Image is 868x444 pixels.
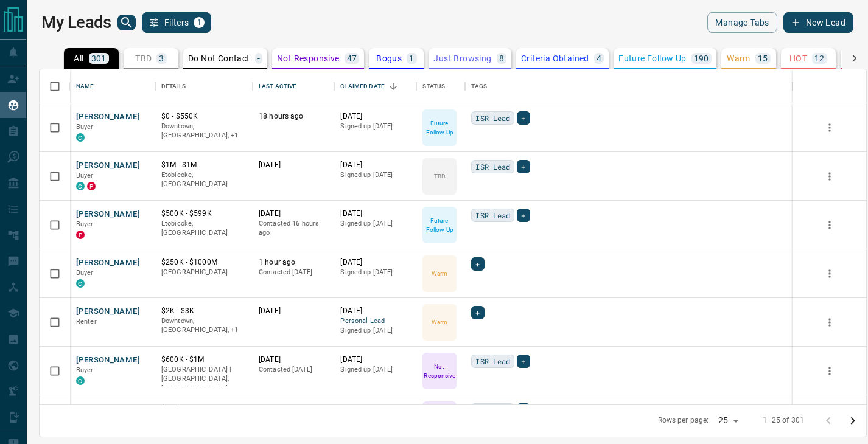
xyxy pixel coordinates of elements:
p: [DATE] [340,403,410,414]
p: [DATE] [259,355,328,365]
div: Last Active [253,69,334,103]
span: + [521,355,525,367]
p: 1 [409,54,414,63]
p: All [74,54,83,63]
p: Not Responsive [277,54,340,63]
div: + [471,257,484,271]
p: [DATE] [340,355,410,365]
p: Future Follow Up [424,119,455,137]
button: more [821,313,839,331]
span: Buyer [76,220,94,228]
p: Warm [432,317,447,327]
span: ISR Lead [475,112,510,124]
div: Details [161,69,186,103]
p: [DATE] [340,257,410,268]
p: $0 - $840K [161,403,247,414]
p: Etobicoke, [GEOGRAPHIC_DATA] [161,170,247,189]
p: [DATE] [259,160,328,170]
span: Buyer [76,123,94,131]
p: TBD [434,172,446,181]
p: Toronto [161,316,247,335]
div: Name [76,69,94,103]
button: [PERSON_NAME] [76,111,140,123]
button: [PERSON_NAME] [76,403,140,415]
span: + [521,112,525,124]
p: [DATE] [340,306,410,316]
p: [DATE] [340,111,410,122]
p: Signed up [DATE] [340,268,410,277]
button: [PERSON_NAME] [76,209,140,220]
p: Future Follow Up [424,216,455,234]
p: [GEOGRAPHIC_DATA] | [GEOGRAPHIC_DATA], [GEOGRAPHIC_DATA] [161,365,247,394]
p: Contacted [DATE] [259,365,328,375]
p: 8 [499,54,504,63]
p: $250K - $1000M [161,257,247,268]
p: Do Not Contact [188,54,250,63]
p: Contacted [DATE] [259,268,328,277]
p: - [257,54,260,63]
p: 1–25 of 301 [763,415,804,426]
span: + [521,404,525,416]
span: Buyer [76,269,94,277]
button: New Lead [783,12,853,33]
p: Warm [727,54,751,63]
div: Status [422,69,445,103]
p: Bogus [376,54,402,63]
p: Warm [432,269,447,278]
span: ISR Lead [475,404,510,416]
p: Criteria Obtained [521,54,589,63]
button: more [821,119,839,137]
div: + [517,403,530,417]
div: + [471,306,484,319]
span: ISR Lead [475,209,510,221]
p: $600K - $1M [161,355,247,365]
p: 12 [814,54,825,63]
div: + [517,111,530,125]
button: Go to next page [841,409,865,433]
div: + [517,160,530,173]
button: search button [117,15,136,30]
p: TBD [135,54,152,63]
p: [DATE] [259,209,328,219]
p: Signed up [DATE] [340,365,410,375]
p: Signed up [DATE] [340,326,410,336]
p: HOT [789,54,807,63]
div: + [517,355,530,368]
span: Buyer [76,172,94,179]
p: Etobicoke, [GEOGRAPHIC_DATA] [161,219,247,238]
span: + [521,161,525,173]
span: ISR Lead [475,355,510,367]
span: ISR Lead [475,161,510,173]
div: property.ca [76,231,85,239]
p: [DATE] [259,306,328,316]
div: Tags [465,69,793,103]
p: 1 hour ago [259,257,328,268]
p: $2K - $3K [161,306,247,316]
span: 1 [195,18,203,27]
h1: My Leads [41,13,111,32]
p: Future Follow Up [618,54,686,63]
span: + [475,307,480,319]
p: 4 [597,54,601,63]
span: Renter [76,317,97,325]
div: condos.ca [76,279,85,288]
p: Rows per page: [658,415,709,426]
p: Just Browsing [433,54,491,63]
span: + [475,258,480,270]
div: Details [155,69,253,103]
div: Last Active [259,69,296,103]
div: Claimed Date [340,69,385,103]
p: Signed up [DATE] [340,219,410,229]
div: 25 [713,412,743,429]
p: 18 hours ago [259,111,328,122]
p: 15 [758,54,768,63]
span: Buyer [76,366,94,374]
p: [DATE] [340,160,410,170]
p: 3 [159,54,164,63]
button: more [821,216,839,234]
p: [DATE] [259,403,328,414]
button: [PERSON_NAME] [76,257,140,269]
p: $0 - $550K [161,111,247,122]
span: + [521,209,525,221]
span: Personal Lead [340,316,410,327]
